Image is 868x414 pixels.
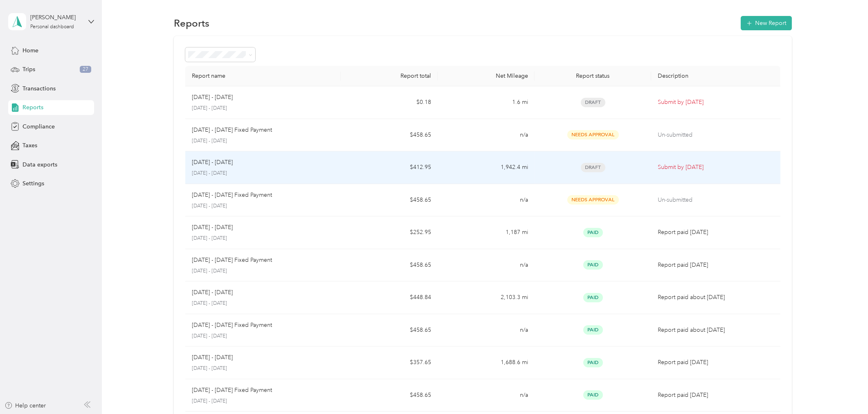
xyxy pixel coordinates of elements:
span: Paid [583,228,603,237]
p: [DATE] - [DATE] [192,288,233,297]
p: [DATE] - [DATE] [192,268,334,275]
span: Paid [583,293,603,302]
span: Settings [22,179,44,188]
p: [DATE] - [DATE] [192,365,334,372]
div: Report status [541,72,645,79]
td: 1,942.4 mi [438,151,535,184]
iframe: Everlance-gr Chat Button Frame [822,368,868,414]
span: Taxes [22,141,37,150]
p: Un-submitted [658,130,774,139]
span: Home [22,46,38,55]
td: n/a [438,184,535,217]
th: Description [651,66,780,86]
p: [DATE] - [DATE] Fixed Payment [192,191,272,200]
th: Net Mileage [438,66,535,86]
p: [DATE] - [DATE] [192,170,334,177]
p: [DATE] - [DATE] [192,202,334,210]
td: 1,688.6 mi [438,346,535,379]
div: [PERSON_NAME] [30,13,81,22]
p: Submit by [DATE] [658,98,774,107]
p: [DATE] - [DATE] [192,333,334,340]
p: [DATE] - [DATE] [192,158,233,167]
p: [DATE] - [DATE] [192,137,334,145]
td: $448.84 [341,281,438,314]
td: $412.95 [341,151,438,184]
td: n/a [438,249,535,282]
td: 1,187 mi [438,216,535,249]
td: 2,103.3 mi [438,281,535,314]
th: Report name [185,66,341,86]
span: Trips [22,65,35,74]
button: New Report [741,16,792,30]
p: [DATE] - [DATE] [192,353,233,362]
p: Un-submitted [658,196,774,205]
button: Help center [4,401,46,410]
p: [DATE] - [DATE] [192,223,233,232]
span: Needs Approval [567,130,619,139]
span: Draft [581,98,605,107]
td: $252.95 [341,216,438,249]
td: n/a [438,379,535,412]
p: [DATE] - [DATE] [192,105,334,112]
span: 27 [80,66,91,73]
td: $458.65 [341,314,438,347]
td: $458.65 [341,184,438,217]
td: $0.18 [341,86,438,119]
p: [DATE] - [DATE] [192,398,334,405]
td: n/a [438,119,535,152]
span: Data exports [22,160,57,169]
td: $357.65 [341,346,438,379]
td: n/a [438,314,535,347]
td: $458.65 [341,119,438,152]
p: [DATE] - [DATE] Fixed Payment [192,321,272,330]
p: Report paid about [DATE] [658,326,774,335]
p: [DATE] - [DATE] [192,300,334,307]
span: Paid [583,358,603,367]
span: Reports [22,103,43,112]
span: Compliance [22,122,55,131]
p: Submit by [DATE] [658,163,774,172]
span: Paid [583,390,603,400]
p: Report paid [DATE] [658,391,774,400]
span: Transactions [22,84,56,93]
p: [DATE] - [DATE] [192,235,334,242]
p: Report paid [DATE] [658,228,774,237]
h1: Reports [174,19,209,27]
span: Paid [583,325,603,335]
p: Report paid [DATE] [658,358,774,367]
p: Report paid [DATE] [658,261,774,270]
span: Draft [581,163,605,172]
p: [DATE] - [DATE] Fixed Payment [192,126,272,135]
p: [DATE] - [DATE] Fixed Payment [192,386,272,395]
p: [DATE] - [DATE] Fixed Payment [192,256,272,265]
p: Report paid about [DATE] [658,293,774,302]
th: Report total [341,66,438,86]
span: Paid [583,260,603,270]
p: [DATE] - [DATE] [192,93,233,102]
td: 1.6 mi [438,86,535,119]
div: Personal dashboard [30,25,74,29]
td: $458.65 [341,379,438,412]
td: $458.65 [341,249,438,282]
span: Needs Approval [567,195,619,205]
